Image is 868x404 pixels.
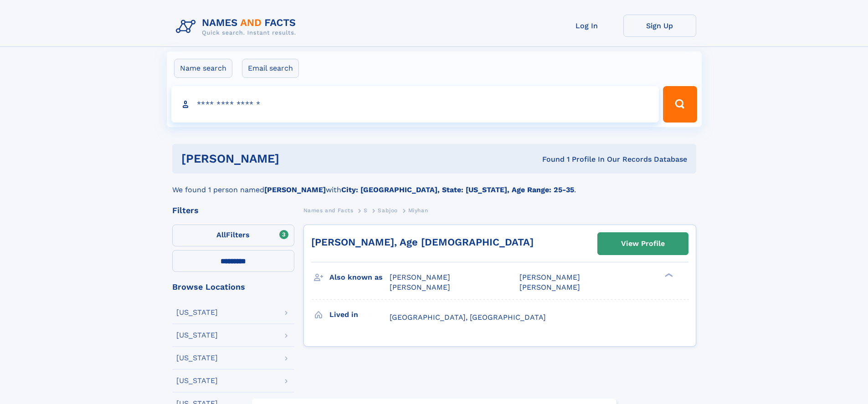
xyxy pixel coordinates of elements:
[181,153,411,164] h1: [PERSON_NAME]
[329,270,390,285] h3: Also known as
[408,207,428,214] span: Miyhan
[390,313,546,322] span: [GEOGRAPHIC_DATA], [GEOGRAPHIC_DATA]
[519,273,580,281] span: [PERSON_NAME]
[176,354,218,362] div: [US_STATE]
[172,15,303,39] img: Logo Names and Facts
[176,377,218,384] div: [US_STATE]
[364,205,368,216] a: S
[172,283,294,291] div: Browse Locations
[171,86,659,123] input: search input
[172,225,294,246] label: Filters
[621,233,665,254] div: View Profile
[341,185,574,194] b: City: [GEOGRAPHIC_DATA], State: [US_STATE], Age Range: 25-35
[519,283,580,291] span: [PERSON_NAME]
[303,205,354,216] a: Names and Facts
[390,273,450,281] span: [PERSON_NAME]
[216,230,226,239] span: All
[378,205,398,216] a: Sabjoo
[598,233,688,255] a: View Profile
[172,174,696,195] div: We found 1 person named with .
[411,154,687,164] div: Found 1 Profile In Our Records Database
[390,283,450,291] span: [PERSON_NAME]
[242,59,299,78] label: Email search
[174,59,232,78] label: Name search
[311,236,534,248] a: [PERSON_NAME], Age [DEMOGRAPHIC_DATA]
[663,272,673,278] div: ❯
[623,15,696,37] a: Sign Up
[364,207,368,214] span: S
[176,309,218,316] div: [US_STATE]
[550,15,623,37] a: Log In
[329,307,390,322] h3: Lived in
[176,332,218,339] div: [US_STATE]
[264,185,326,194] b: [PERSON_NAME]
[378,207,398,214] span: Sabjoo
[172,206,294,215] div: Filters
[663,86,697,123] button: Search Button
